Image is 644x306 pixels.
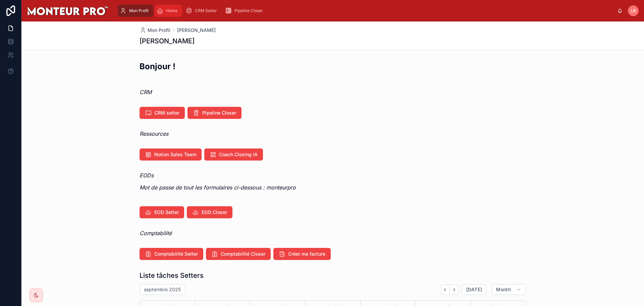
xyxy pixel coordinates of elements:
span: Mon Profil [148,27,170,34]
em: EODs [140,172,154,179]
img: App logo [27,5,109,16]
button: Pipeline Closer [187,107,241,119]
span: Pipeline Closer [202,110,236,116]
span: CRM Setter [195,8,217,13]
h2: septembre 2025 [144,286,181,293]
span: Home [166,8,177,13]
a: [PERSON_NAME] [177,27,216,34]
button: EOD Setter [140,206,184,218]
span: Month [496,287,511,293]
em: Mot de passe de tout les formulaires ci-dessous : monteurpro [140,184,296,191]
button: Month [492,284,526,295]
span: Comptabilité Closer [221,251,265,257]
em: Ressources [140,130,168,137]
button: CRM setter [140,107,185,119]
span: EOD Closer [202,209,227,216]
button: Coach Closing IA [204,148,263,161]
span: [DATE] [466,287,482,293]
span: EOD Setter [154,209,179,216]
span: Notion Sales Team [154,151,196,158]
a: Home [155,5,182,17]
button: Créer ma facture [273,248,331,260]
button: Notion Sales Team [140,148,202,161]
span: CRM setter [154,110,179,116]
a: CRM Setter [183,5,222,17]
span: Pipeline Closer [234,8,263,13]
h1: [PERSON_NAME] [140,36,195,46]
span: Comptabilité Setter [154,251,198,257]
button: Back [440,285,450,295]
span: Coach Closing IA [219,151,258,158]
button: EOD Closer [187,206,232,218]
h1: Liste tâches Setters [140,271,204,280]
div: scrollable content [114,3,617,18]
a: Mon Profil [118,5,153,17]
span: Mon Profil [129,8,149,13]
button: Comptabilité Setter [140,248,203,260]
span: LB [631,8,636,13]
button: Comptabilité Closer [206,248,271,260]
a: Mon Profil [140,27,170,34]
em: Comptabilité [140,230,172,236]
em: CRM [140,89,152,95]
h2: Bonjour ! [140,61,175,72]
button: Next [450,285,459,295]
button: [DATE] [462,284,486,295]
a: Pipeline Closer [223,5,268,17]
span: Créer ma facture [288,251,325,257]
